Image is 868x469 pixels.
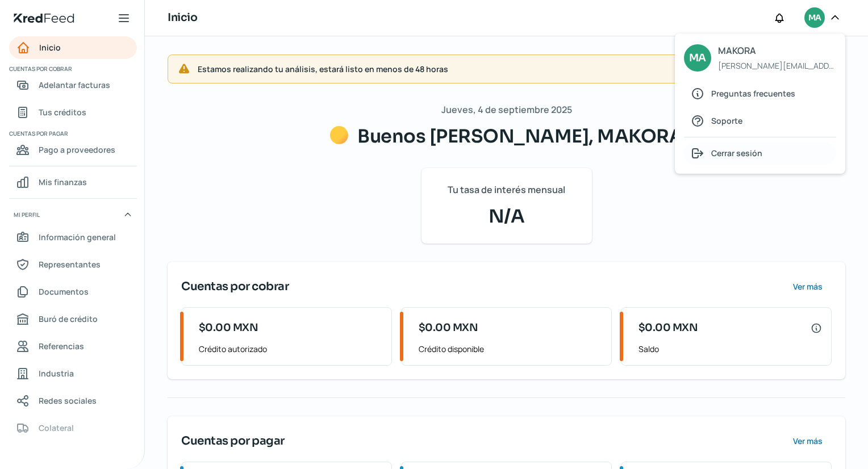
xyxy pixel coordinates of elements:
[198,62,836,76] span: Estamos realizando tu análisis, estará listo en menos de 48 horas
[689,49,706,67] span: MA
[793,437,823,445] span: Ver más
[9,64,135,74] span: Cuentas por cobrar
[39,143,115,157] span: Pago a proveedores
[9,171,137,194] a: Mis finanzas
[9,253,137,276] a: Representantes
[793,283,823,291] span: Ver más
[357,125,683,148] span: Buenos [PERSON_NAME], MAKORA
[168,10,197,26] h1: Inicio
[9,226,137,249] a: Información general
[9,128,135,139] span: Cuentas por pagar
[711,114,742,128] span: Soporte
[448,182,565,198] span: Tu tasa de interés mensual
[639,342,822,356] span: Saldo
[783,430,832,453] button: Ver más
[718,58,836,73] span: [PERSON_NAME][EMAIL_ADDRESS][PERSON_NAME][DOMAIN_NAME]
[441,102,572,118] span: Jueves, 4 de septiembre 2025
[39,257,101,271] span: Representantes
[9,101,137,124] a: Tus créditos
[9,417,137,439] a: Colateral
[9,362,137,385] a: Industria
[9,36,137,59] a: Inicio
[39,175,87,189] span: Mis finanzas
[711,146,762,160] span: Cerrar sesión
[199,342,382,356] span: Crédito autorizado
[39,105,86,119] span: Tus créditos
[435,203,578,230] span: N/A
[39,78,110,92] span: Adelantar facturas
[39,284,89,299] span: Documentos
[9,74,137,97] a: Adelantar facturas
[711,86,795,101] span: Preguntas frecuentes
[9,335,137,358] a: Referencias
[181,278,289,295] span: Cuentas por cobrar
[39,339,84,353] span: Referencias
[808,11,821,25] span: MA
[39,312,98,326] span: Buró de crédito
[9,139,137,161] a: Pago a proveedores
[39,230,116,244] span: Información general
[718,43,836,59] span: MAKORA
[181,433,285,450] span: Cuentas por pagar
[419,320,478,336] span: $0.00 MXN
[199,320,258,336] span: $0.00 MXN
[783,275,832,298] button: Ver más
[39,393,97,408] span: Redes sociales
[39,366,74,380] span: Industria
[9,280,137,303] a: Documentos
[9,308,137,330] a: Buró de crédito
[9,390,137,412] a: Redes sociales
[39,421,74,435] span: Colateral
[419,342,602,356] span: Crédito disponible
[14,210,40,220] span: Mi perfil
[639,320,698,336] span: $0.00 MXN
[330,126,348,144] img: Saludos
[39,40,61,55] span: Inicio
